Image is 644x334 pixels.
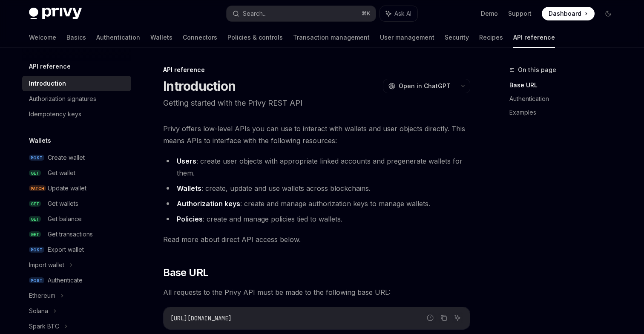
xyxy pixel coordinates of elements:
[479,27,503,48] a: Recipes
[66,27,86,48] a: Basics
[394,9,411,18] span: Ask AI
[177,215,203,223] strong: Policies
[163,78,236,94] h1: Introduction
[29,277,44,284] span: POST
[177,184,201,193] strong: Wallets
[380,6,417,21] button: Ask AI
[22,211,131,227] a: GETGet balance
[438,312,449,323] button: Copy the contents from the code block
[29,135,51,146] h5: Wallets
[29,94,96,104] div: Authorization signatures
[22,76,131,91] a: Introduction
[22,242,131,257] a: POSTExport wallet
[29,291,55,301] div: Ethereum
[29,216,41,222] span: GET
[48,168,75,178] div: Get wallet
[163,198,470,210] li: : create and manage authorization keys to manage wallets.
[509,78,622,92] a: Base URL
[293,27,370,48] a: Transaction management
[22,150,131,165] a: POSTCreate wallet
[445,27,469,48] a: Security
[601,7,615,20] button: Toggle dark mode
[170,314,232,322] span: [URL][DOMAIN_NAME]
[383,79,456,93] button: Open in ChatGPT
[227,6,376,21] button: Search...⌘K
[163,213,470,225] li: : create and manage policies tied to wallets.
[22,196,131,211] a: GETGet wallets
[29,155,44,161] span: POST
[29,185,46,192] span: PATCH
[227,27,283,48] a: Policies & controls
[183,27,217,48] a: Connectors
[163,286,470,298] span: All requests to the Privy API must be made to the following base URL:
[481,9,498,18] a: Demo
[177,199,240,208] strong: Authorization keys
[150,27,172,48] a: Wallets
[29,109,81,119] div: Idempotency keys
[518,65,556,75] span: On this page
[48,153,85,163] div: Create wallet
[48,245,84,255] div: Export wallet
[29,78,66,89] div: Introduction
[163,97,470,109] p: Getting started with the Privy REST API
[22,165,131,181] a: GETGet wallet
[96,27,140,48] a: Authentication
[48,183,86,193] div: Update wallet
[508,9,532,18] a: Support
[243,9,267,19] div: Search...
[29,201,41,207] span: GET
[48,214,82,224] div: Get balance
[399,82,451,90] span: Open in ChatGPT
[452,312,463,323] button: Ask AI
[509,106,622,119] a: Examples
[29,61,71,72] h5: API reference
[48,275,83,285] div: Authenticate
[22,91,131,107] a: Authorization signatures
[509,92,622,106] a: Authentication
[22,181,131,196] a: PATCHUpdate wallet
[22,107,131,122] a: Idempotency keys
[380,27,434,48] a: User management
[513,27,555,48] a: API reference
[362,10,371,17] span: ⌘ K
[163,233,470,245] span: Read more about direct API access below.
[163,182,470,194] li: : create, update and use wallets across blockchains.
[22,227,131,242] a: GETGet transactions
[29,260,64,270] div: Import wallet
[549,9,581,18] span: Dashboard
[163,123,470,147] span: Privy offers low-level APIs you can use to interact with wallets and user objects directly. This ...
[29,170,41,176] span: GET
[22,273,131,288] a: POSTAuthenticate
[425,312,436,323] button: Report incorrect code
[29,8,82,20] img: dark logo
[48,199,78,209] div: Get wallets
[177,157,196,165] strong: Users
[163,155,470,179] li: : create user objects with appropriate linked accounts and pregenerate wallets for them.
[163,266,208,279] span: Base URL
[29,231,41,238] span: GET
[29,247,44,253] span: POST
[48,229,93,239] div: Get transactions
[542,7,595,20] a: Dashboard
[163,66,470,74] div: API reference
[29,321,59,331] div: Spark BTC
[29,27,56,48] a: Welcome
[29,306,48,316] div: Solana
